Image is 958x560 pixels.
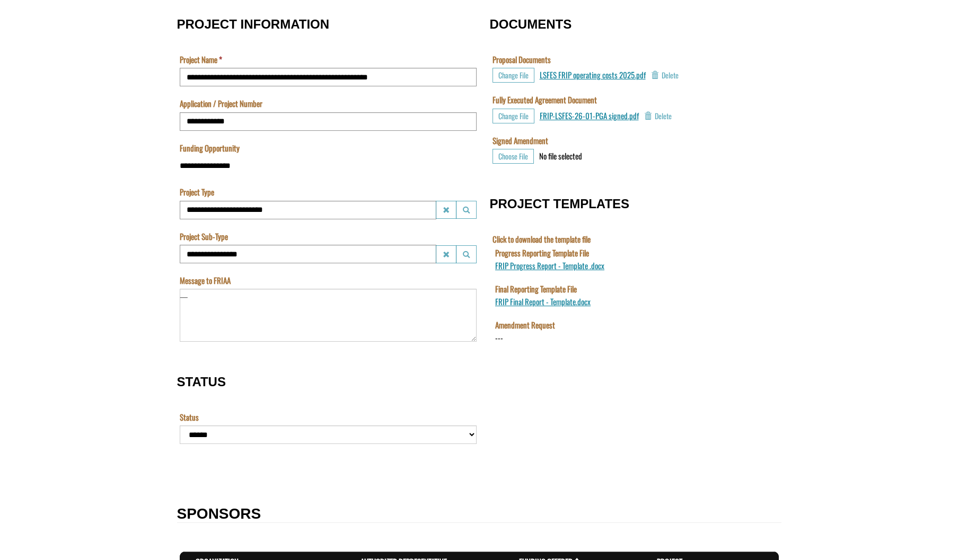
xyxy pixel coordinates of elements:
[456,245,477,263] button: Project Sub-Type Launch lookup modal
[644,109,672,123] button: Delete
[180,275,231,286] label: Message to FRIAA
[3,48,98,60] a: FRIP Final Report - Template.docx
[177,375,479,389] h3: STATUS
[180,54,222,65] label: Project Name
[180,98,262,109] label: Application / Project Number
[180,291,188,302] div: —
[490,17,781,31] h3: DOCUMENTS
[180,412,199,423] label: Status
[177,364,479,456] fieldset: STATUS
[3,72,63,83] label: File field for users to download amendment request template
[651,68,679,83] button: Delete
[490,186,781,368] fieldset: PROJECT TEMPLATES
[180,143,240,154] label: Funding Opportunity
[180,186,214,198] label: Project Type
[436,245,456,263] button: Project Sub-Type Clear lookup field
[493,234,591,245] label: Click to download the template file
[180,201,436,219] input: Project Type
[456,201,477,219] button: Project Type Launch lookup modal
[493,54,551,65] label: Proposal Documents
[3,36,84,47] label: Final Reporting Template File
[540,110,639,121] a: FRIP-LSFES-26-01-PGA signed.pdf
[493,149,534,164] button: Choose File for Signed Amendment
[180,289,477,342] textarea: Message to FRIAA
[493,109,534,123] button: Choose File for Fully Executed Agreement Document
[3,85,11,96] div: ---
[493,135,548,146] label: Signed Amendment
[177,506,781,523] h2: SPONSORS
[177,6,479,353] fieldset: PROJECT INFORMATION
[180,68,477,86] input: Project Name
[180,231,228,242] label: Project Sub-Type
[180,245,436,263] input: Project Sub-Type
[177,466,479,484] fieldset: Section
[493,68,534,83] button: Choose File for Proposal Documents
[180,156,477,175] input: Funding Opportunity
[436,201,456,219] button: Project Type Clear lookup field
[177,17,479,31] h3: PROJECT INFORMATION
[493,94,597,105] label: Fully Executed Agreement Document
[490,197,781,211] h3: PROJECT TEMPLATES
[540,69,646,81] a: LSFES FRIP operating costs 2025.pdf
[3,12,112,24] a: FRIP Progress Report - Template .docx
[490,6,781,175] fieldset: DOCUMENTS
[539,150,582,162] div: No file selected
